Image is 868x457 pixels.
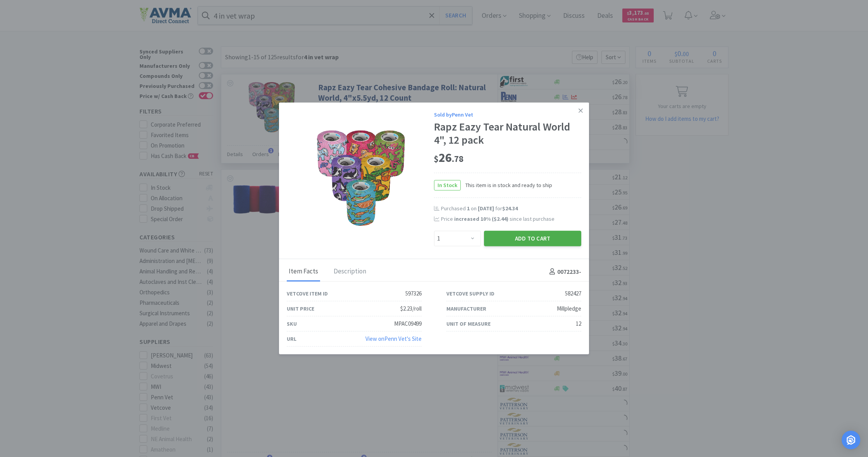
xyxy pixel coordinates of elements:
div: Open Intercom Messenger [842,431,860,449]
div: 582427 [565,289,581,298]
div: Millpledge [557,304,581,313]
span: 1 [467,205,470,212]
div: Sold by Penn Vet [434,110,581,119]
div: Description [332,262,368,282]
span: This item is in stock and ready to ship [461,181,552,189]
span: $24.34 [502,205,518,212]
div: SKU [287,320,297,328]
span: increased 10 % ( ) [454,215,508,222]
div: 12 [576,319,581,328]
div: Manufacturer [446,304,486,313]
span: . 78 [452,153,463,164]
span: $2.44 [494,215,506,222]
img: 376b96e61c104891bc1a76eda1dd8893_582427.png [310,128,411,228]
div: MPAC09499 [394,319,422,328]
div: Unit of Measure [446,320,491,328]
h4: 0072233 - [546,267,581,277]
div: Purchased on for [441,205,581,213]
div: Vetcove Supply ID [446,289,494,298]
a: View onPenn Vet's Site [365,335,422,342]
div: Unit Price [287,304,314,313]
div: URL [287,335,296,343]
div: Vetcove Item ID [287,289,328,298]
span: $ [434,153,439,164]
div: 597326 [405,289,422,298]
span: In Stock [434,180,460,190]
div: Price since last purchase [441,215,581,223]
button: Add to Cart [484,231,581,246]
div: $2.23/roll [400,304,422,313]
span: 26 [434,149,463,165]
div: Rapz Eazy Tear Natural World 4", 12 pack [434,120,581,146]
span: [DATE] [478,205,494,212]
div: Item Facts [287,262,320,282]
